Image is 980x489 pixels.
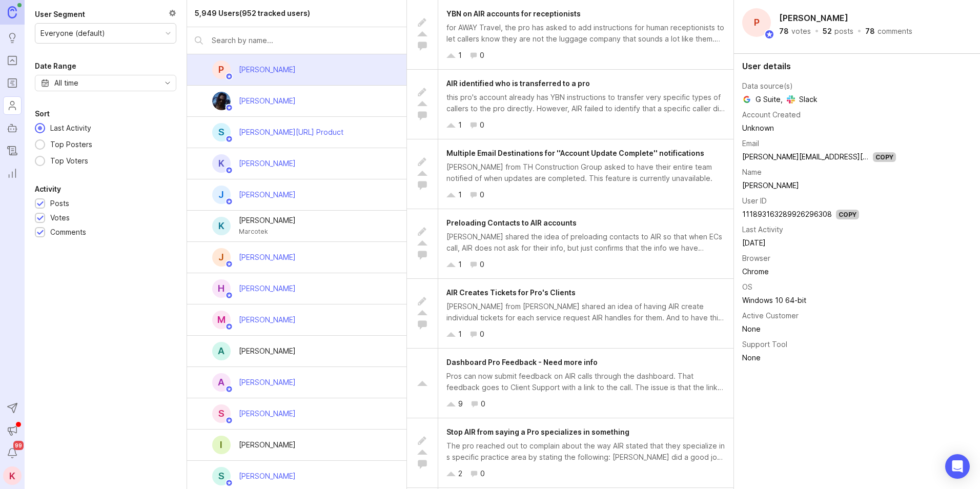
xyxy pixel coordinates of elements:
[3,74,22,92] a: Roadmaps
[3,421,22,440] button: Announcements
[779,28,789,35] div: 78
[742,265,896,278] td: Chrome
[35,60,76,72] div: Date Range
[239,408,296,419] div: [PERSON_NAME]
[446,92,725,114] div: this pro's account already has YBN instructions to transfer very specific types of callers to the...
[3,96,22,115] a: Users
[407,209,733,279] a: Preloading Contacts to AIR accounts[PERSON_NAME] shared the idea of preloading contacts to AIR so...
[446,149,704,157] span: Multiple Email Destinations for ''Account Update Complete'' notifications
[873,152,896,162] div: Copy
[239,127,343,138] div: [PERSON_NAME][URL] Product
[458,468,462,479] div: 2
[446,427,629,436] span: Stop AIR from saying a Pro specializes in something
[742,109,801,120] div: Account Created
[458,398,463,410] div: 9
[50,198,69,209] div: Posts
[195,8,310,19] div: 5,949 Users (952 tracked users)
[446,440,725,463] div: The pro reached out to complain about the way AIR stated that they specialize in s specific pract...
[742,123,896,134] div: Unknown
[239,283,296,294] div: [PERSON_NAME]
[742,8,771,37] div: P
[212,217,231,235] div: K
[239,95,296,107] div: [PERSON_NAME]
[212,342,231,360] div: A
[814,28,820,35] div: ·
[239,345,296,357] div: [PERSON_NAME]
[481,398,485,410] div: 0
[480,259,484,270] div: 0
[225,292,233,299] img: member badge
[40,28,105,39] div: Everyone (default)
[225,104,233,112] img: member badge
[764,29,774,39] img: member badge
[212,279,231,298] div: H
[742,281,752,293] div: OS
[458,119,462,131] div: 1
[212,35,399,46] input: Search by name...
[407,139,733,209] a: Multiple Email Destinations for ''Account Update Complete'' notifications[PERSON_NAME] from TH Co...
[45,123,96,134] div: Last Activity
[458,189,462,200] div: 1
[239,226,296,237] div: Marcotek
[446,301,725,323] div: [PERSON_NAME] from [PERSON_NAME] shared an idea of having AIR create individual tickets for each ...
[742,179,896,192] td: [PERSON_NAME]
[791,28,811,35] div: votes
[159,79,176,87] svg: toggle icon
[45,139,97,150] div: Top Posters
[239,471,296,482] div: [PERSON_NAME]
[3,466,22,485] button: K
[212,248,231,267] div: J
[225,73,233,80] img: member badge
[239,439,296,451] div: [PERSON_NAME]
[407,279,733,349] a: AIR Creates Tickets for Pro's Clients[PERSON_NAME] from [PERSON_NAME] shared an idea of having AI...
[446,371,725,393] div: Pros can now submit feedback on AIR calls through the dashboard. That feedback goes to Client Sup...
[212,154,231,173] div: K
[212,467,231,485] div: S
[212,404,231,423] div: S
[212,311,231,329] div: M
[742,253,770,264] div: Browser
[742,167,762,178] div: Name
[239,158,296,169] div: [PERSON_NAME]
[446,231,725,254] div: [PERSON_NAME] shared the idea of preloading contacts to AIR so that when ECs call, AIR does not a...
[212,60,231,79] div: P
[225,260,233,268] img: member badge
[212,436,231,454] div: I
[480,468,485,479] div: 0
[446,22,725,45] div: for AWAY Travel, the pro has asked to add instructions for human receptionists to let callers kno...
[834,28,853,35] div: posts
[239,314,296,325] div: [PERSON_NAME]
[35,108,50,120] div: Sort
[212,186,231,204] div: J
[212,123,231,141] div: S
[50,212,70,223] div: Votes
[13,441,24,450] span: 99
[836,210,859,219] div: Copy
[742,95,751,104] img: Google logo
[742,238,766,247] time: [DATE]
[480,119,484,131] div: 0
[239,189,296,200] div: [PERSON_NAME]
[742,339,787,350] div: Support Tool
[480,329,484,340] div: 0
[3,29,22,47] a: Ideas
[742,224,783,235] div: Last Activity
[35,183,61,195] div: Activity
[225,479,233,487] img: member badge
[212,92,231,110] img: Tim Fischer
[823,28,832,35] div: 52
[458,50,462,61] div: 1
[446,288,576,297] span: AIR Creates Tickets for Pro's Clients
[865,28,875,35] div: 78
[742,138,759,149] div: Email
[446,358,598,366] span: Dashboard Pro Feedback - Need more info
[446,218,577,227] span: Preloading Contacts to AIR accounts
[45,155,93,167] div: Top Voters
[225,417,233,424] img: member badge
[225,135,233,143] img: member badge
[742,352,896,363] div: None
[8,6,17,18] img: Canny Home
[446,9,581,18] span: YBN on AIR accounts for receptionists
[787,94,818,105] span: Slack
[742,294,896,307] td: Windows 10 64-bit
